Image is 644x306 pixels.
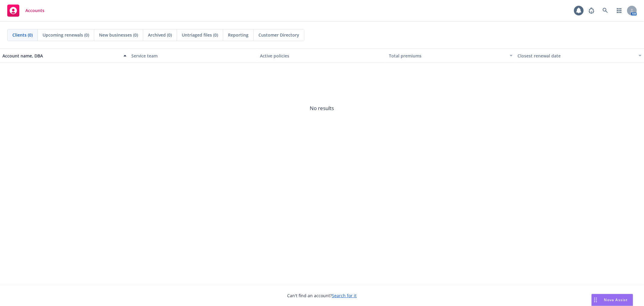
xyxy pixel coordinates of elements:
span: Can't find an account? [287,292,357,299]
span: Untriaged files (0) [182,32,218,38]
button: Closest renewal date [515,48,644,63]
span: Clients (0) [12,32,33,38]
span: Accounts [25,8,44,13]
a: Report a Bug [585,5,598,17]
div: Active policies [260,53,384,59]
span: Customer Directory [258,32,299,38]
button: Active policies [258,48,386,63]
span: Reporting [228,32,248,38]
a: Search for it [332,293,357,298]
button: Service team [129,48,258,63]
a: Search [599,5,611,17]
span: New businesses (0) [99,32,138,38]
div: Closest renewal date [517,53,635,59]
button: Total premiums [386,48,515,63]
a: Accounts [5,2,47,19]
div: Drag to move [592,294,599,306]
span: Archived (0) [148,32,172,38]
a: Switch app [613,5,625,17]
div: Account name, DBA [2,53,120,59]
span: Nova Assist [604,297,628,302]
div: Total premiums [389,53,506,59]
div: Service team [131,53,255,59]
button: Nova Assist [591,294,633,306]
span: Upcoming renewals (0) [43,32,89,38]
